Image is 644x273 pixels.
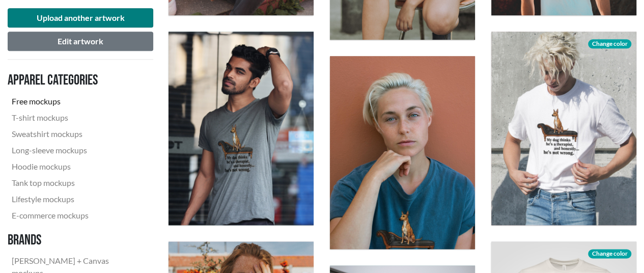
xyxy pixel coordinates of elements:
a: Tank top mockups [8,175,145,191]
span: Change color [588,39,631,48]
a: Free mockups [8,93,145,110]
span: Change color [588,249,631,258]
a: Lifestyle mockups [8,191,145,207]
button: Edit artwork [8,32,153,51]
a: T-shirt mockups [8,110,145,126]
h3: Apparel categories [8,72,145,89]
a: Sweatshirt mockups [8,126,145,142]
a: E-commerce mockups [8,207,145,224]
a: Long-sleeve mockups [8,142,145,158]
button: Upload another artwork [8,8,153,28]
h3: Brands [8,232,145,249]
a: Hoodie mockups [8,158,145,175]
